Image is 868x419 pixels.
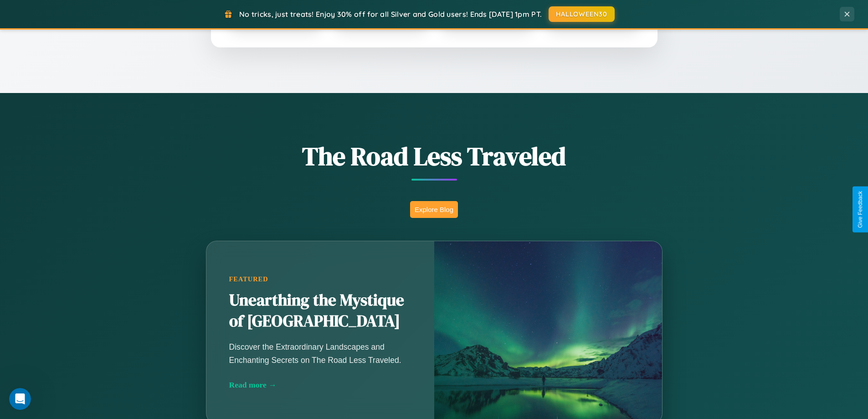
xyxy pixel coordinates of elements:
div: Give Feedback [857,191,863,228]
p: Discover the Extraordinary Landscapes and Enchanting Secrets on The Road Less Traveled. [229,341,411,366]
span: No tricks, just treats! Enjoy 30% off for all Silver and Gold users! Ends [DATE] 1pm PT. [239,10,542,19]
button: Explore Blog [410,201,458,218]
button: HALLOWEEN30 [549,6,615,22]
iframe: Intercom live chat [9,388,31,410]
div: Read more → [229,380,411,390]
div: Featured [229,275,411,283]
h1: The Road Less Traveled [161,139,708,174]
h2: Unearthing the Mystique of [GEOGRAPHIC_DATA] [229,290,411,332]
